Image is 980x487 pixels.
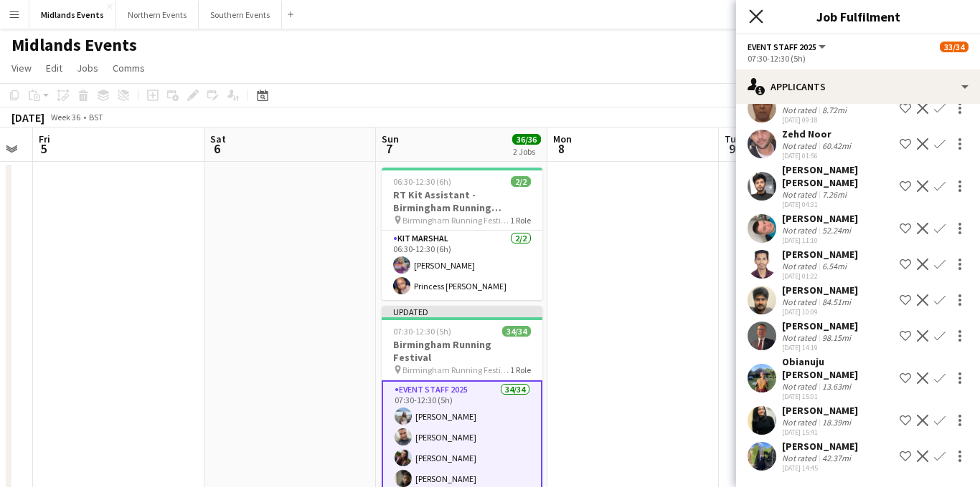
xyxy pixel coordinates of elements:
[782,428,858,437] div: [DATE] 15:41
[782,392,894,401] div: [DATE] 15:01
[782,200,894,209] div: [DATE] 04:31
[782,127,854,140] div: Zehd Noor
[782,319,858,332] div: [PERSON_NAME]
[819,381,854,392] div: 13.63mi
[782,404,858,417] div: [PERSON_NAME]
[402,215,510,226] span: Birmingham Running Festival
[77,62,98,74] span: Jobs
[722,140,741,157] span: 9
[113,62,145,74] span: Comms
[782,140,819,151] div: Not rated
[819,140,854,151] div: 60.42mi
[199,1,282,29] button: Southern Events
[511,176,531,187] span: 2/2
[782,332,819,343] div: Not rated
[782,417,819,428] div: Not rated
[782,105,819,115] div: Not rated
[819,453,854,463] div: 42.37mi
[782,151,854,160] div: [DATE] 01:56
[782,189,819,200] div: Not rated
[502,326,531,337] span: 34/34
[107,59,151,77] a: Comms
[47,112,83,122] span: Week 36
[782,296,819,307] div: Not rated
[382,132,399,145] span: Sun
[782,343,858,352] div: [DATE] 14:19
[819,105,849,115] div: 8.72mi
[725,132,741,145] span: Tue
[748,53,969,64] div: 07:30-12:30 (5h)
[40,59,68,77] a: Edit
[819,417,854,428] div: 18.39mi
[6,59,37,77] a: View
[819,332,854,343] div: 98.15mi
[382,188,542,214] h3: RT Kit Assistant - Birmingham Running Festival
[210,132,226,145] span: Sat
[11,34,137,56] h1: Midlands Events
[782,307,858,317] div: [DATE] 10:09
[782,248,858,261] div: [PERSON_NAME]
[782,115,858,125] div: [DATE] 09:18
[736,7,980,26] h3: Job Fulfilment
[819,225,854,236] div: 52.24mi
[393,326,451,337] span: 07:30-12:30 (5h)
[380,140,399,157] span: 7
[71,59,104,77] a: Jobs
[382,306,542,317] div: Updated
[382,168,542,300] app-job-card: 06:30-12:30 (6h)2/2RT Kit Assistant - Birmingham Running Festival Birmingham Running Festival1 Ro...
[782,381,819,392] div: Not rated
[553,132,572,145] span: Mon
[782,463,858,473] div: [DATE] 14:45
[29,1,116,29] button: Midlands Events
[402,365,510,375] span: Birmingham Running Festival
[782,355,894,381] div: Obianuju [PERSON_NAME]
[382,231,542,300] app-card-role: Kit Marshal2/206:30-12:30 (6h)[PERSON_NAME]Princess [PERSON_NAME]
[11,62,32,74] span: View
[510,365,531,375] span: 1 Role
[37,140,50,157] span: 5
[116,1,199,29] button: Northern Events
[510,215,531,226] span: 1 Role
[736,69,980,104] div: Applicants
[819,189,849,200] div: 7.26mi
[46,62,62,74] span: Edit
[819,296,854,307] div: 84.51mi
[819,261,849,271] div: 6.54mi
[208,140,226,157] span: 6
[782,212,858,225] div: [PERSON_NAME]
[11,110,44,125] div: [DATE]
[748,42,828,52] button: Event Staff 2025
[748,42,816,52] span: Event Staff 2025
[782,284,858,296] div: [PERSON_NAME]
[782,453,819,463] div: Not rated
[782,163,894,189] div: [PERSON_NAME] [PERSON_NAME]
[782,271,858,281] div: [DATE] 01:22
[39,132,50,145] span: Fri
[782,261,819,271] div: Not rated
[782,236,858,245] div: [DATE] 11:10
[89,112,103,122] div: BST
[382,338,542,364] h3: Birmingham Running Festival
[393,176,451,187] span: 06:30-12:30 (6h)
[551,140,572,157] span: 8
[513,146,540,157] div: 2 Jobs
[782,440,858,453] div: [PERSON_NAME]
[782,225,819,236] div: Not rated
[512,134,541,145] span: 36/36
[940,42,969,52] span: 33/34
